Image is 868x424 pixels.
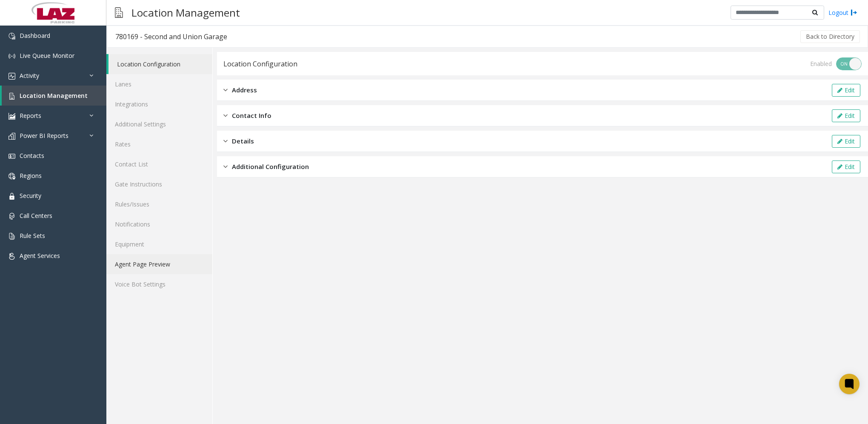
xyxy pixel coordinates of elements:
img: closed [223,111,228,120]
a: Location Management [2,86,106,106]
img: 'icon' [9,253,15,260]
a: Rules/Issues [106,194,212,214]
button: Edit [832,109,860,122]
span: Agent Services [20,252,60,260]
span: Contacts [20,152,44,160]
img: 'icon' [9,193,15,200]
a: Notifications [106,214,212,234]
span: Details [232,136,254,146]
img: 'icon' [9,213,15,220]
img: 'icon' [9,93,15,100]
span: Reports [20,112,41,120]
div: 780169 - Second and Union Garage [115,31,227,42]
a: Location Configuration [108,54,212,74]
span: Dashboard [20,32,50,40]
span: Call Centers [20,212,52,220]
a: Additional Settings [106,114,212,134]
img: 'icon' [9,53,15,60]
a: Contact List [106,154,212,174]
a: Logout [828,8,857,17]
span: Address [232,85,257,95]
div: Enabled [810,59,832,68]
h3: Location Management [127,2,244,23]
span: Power BI Reports [20,132,69,140]
span: Rule Sets [20,232,45,240]
img: 'icon' [9,233,15,240]
a: Integrations [106,94,212,114]
img: 'icon' [9,133,15,140]
img: pageIcon [115,2,123,23]
img: closed [223,136,228,146]
img: logout [851,8,857,17]
span: Location Management [20,92,88,100]
button: Edit [832,135,860,148]
span: Live Queue Monitor [20,52,74,60]
img: 'icon' [9,33,15,40]
img: closed [223,85,228,95]
img: closed [223,162,228,172]
img: 'icon' [9,113,15,120]
div: Location Configuration [223,58,297,69]
button: Edit [832,84,860,97]
a: Voice Bot Settings [106,274,212,294]
a: Agent Page Preview [106,254,212,274]
button: Back to Directory [800,30,860,43]
img: 'icon' [9,173,15,180]
span: Contact Info [232,111,271,120]
img: 'icon' [9,73,15,80]
span: Additional Configuration [232,162,309,172]
a: Rates [106,134,212,154]
span: Security [20,192,41,200]
button: Edit [832,160,860,173]
a: Gate Instructions [106,174,212,194]
span: Regions [20,172,42,180]
a: Lanes [106,74,212,94]
a: Equipment [106,234,212,254]
span: Activity [20,72,39,80]
img: 'icon' [9,153,15,160]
